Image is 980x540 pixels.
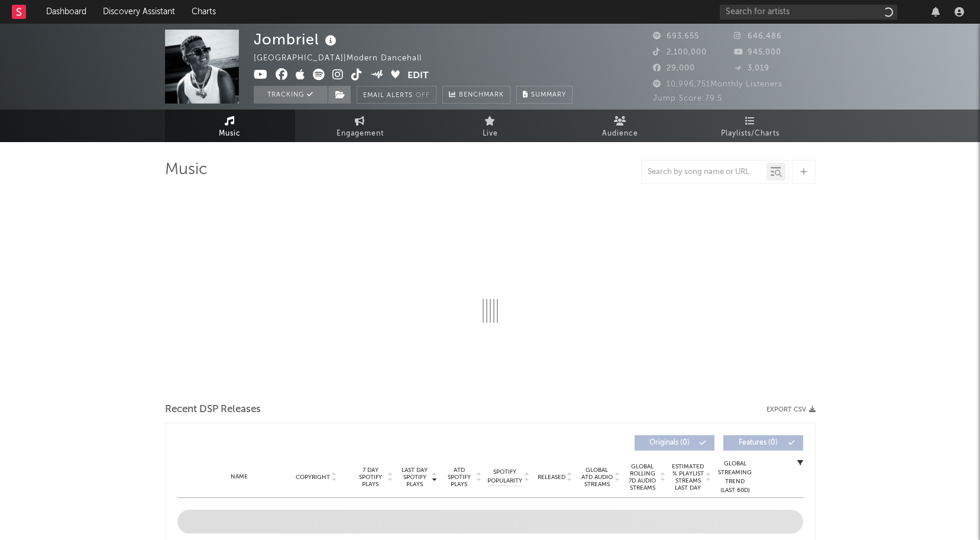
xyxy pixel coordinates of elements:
[483,127,498,141] span: Live
[581,467,613,488] span: Global ATD Audio Streams
[425,110,555,142] a: Live
[355,467,386,488] span: 7 Day Spotify Plays
[720,5,897,20] input: Search for artists
[734,65,769,72] span: 3,019
[685,110,816,142] a: Playlists/Charts
[487,468,522,486] span: Spotify Popularity
[459,88,504,102] span: Benchmark
[721,127,780,141] span: Playlists/Charts
[723,435,803,451] button: Features(0)
[672,463,704,491] span: Estimated % Playlist Streams Last Day
[219,127,241,141] span: Music
[602,127,638,141] span: Audience
[766,406,816,413] button: Export CSV
[399,467,431,488] span: Last Day Spotify Plays
[165,403,261,417] span: Recent DSP Releases
[254,52,435,66] div: [GEOGRAPHIC_DATA] | Modern Dancehall
[642,439,697,446] span: Originals ( 0 )
[407,69,429,83] button: Edit
[653,49,707,56] span: 2,100,000
[357,86,436,104] button: Email AlertsOff
[653,65,695,72] span: 29,000
[626,463,659,491] span: Global Rolling 7D Audio Streams
[531,92,566,98] span: Summary
[442,86,510,104] a: Benchmark
[642,168,766,177] input: Search by song name or URL
[734,49,781,56] span: 945,000
[201,472,279,481] div: Name
[516,86,573,104] button: Summary
[734,33,782,40] span: 646,486
[653,81,782,88] span: 10,996,751 Monthly Listeners
[444,467,475,488] span: ATD Spotify Plays
[165,110,295,142] a: Music
[635,435,714,451] button: Originals(0)
[538,474,565,481] span: Released
[337,127,384,141] span: Engagement
[653,95,722,102] span: Jump Score: 79.5
[717,459,753,495] div: Global Streaming Trend (Last 60D)
[254,86,328,104] button: Tracking
[653,33,699,40] span: 693,655
[295,110,425,142] a: Engagement
[731,439,785,446] span: Features ( 0 )
[296,474,330,481] span: Copyright
[416,92,430,99] em: Off
[555,110,685,142] a: Audience
[254,30,339,49] div: Jombriel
